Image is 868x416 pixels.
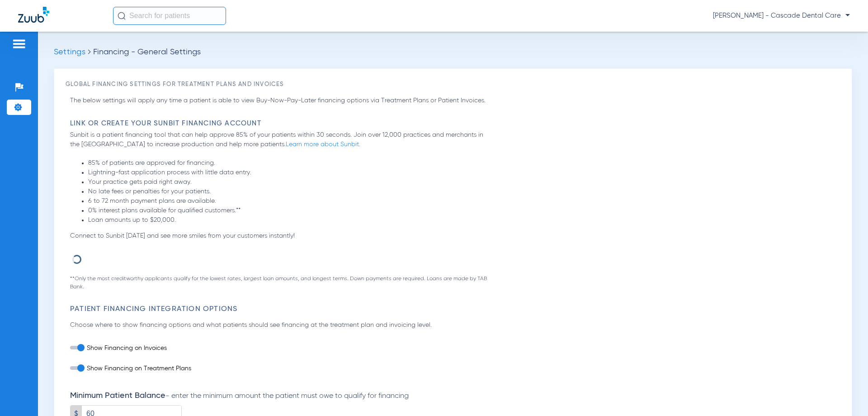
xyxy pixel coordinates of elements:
[70,96,494,105] p: The below settings will apply any time a patient is able to view Buy-Now-Pay-Later financing opti...
[88,158,494,168] li: 85% of patients are approved for financing.
[12,38,26,49] img: hamburger-icon
[70,231,494,241] p: Connect to Sunbit [DATE] and see more smiles from your customers instantly!
[88,206,494,215] li: 0% interest plans available for qualified customers.**
[88,168,494,177] li: Lightning-fast application process with little data entry.
[88,187,494,196] li: No late fees or penalties for your patients.
[113,7,226,25] input: Search for patients
[713,11,850,20] span: [PERSON_NAME] - Cascade Dental Care
[87,365,191,372] span: Show Financing on Treatment Plans
[70,275,494,291] p: **Only the most creditworthy applicants qualify for the lowest rates, largest loan amounts, and l...
[286,141,360,148] a: Learn more about Sunbit.
[66,80,840,89] h3: Global Financing Settings for Treatment Plans and Invoices
[88,177,494,187] li: Your practice gets paid right away.
[118,12,126,20] img: Search Icon
[88,215,494,225] li: Loan amounts up to $20,000.
[70,305,840,314] h3: Patient Financing Integration Options
[70,391,840,401] h4: Minimum Patient Balance
[87,345,167,351] span: Show Financing on Invoices
[70,320,494,330] p: Choose where to show financing options and what patients should see financing at the treatment pl...
[93,48,201,56] span: Financing - General Settings
[18,7,49,23] img: Zuub Logo
[70,119,840,128] h3: Link or Create Your Sunbit Financing Account
[88,196,494,206] li: 6 to 72 month payment plans are available.
[70,130,494,149] p: Sunbit is a patient financing tool that can help approve 85% of your patients within 30 seconds. ...
[54,48,85,56] span: Settings
[165,392,409,400] span: - enter the minimum amount the patient must owe to qualify for financing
